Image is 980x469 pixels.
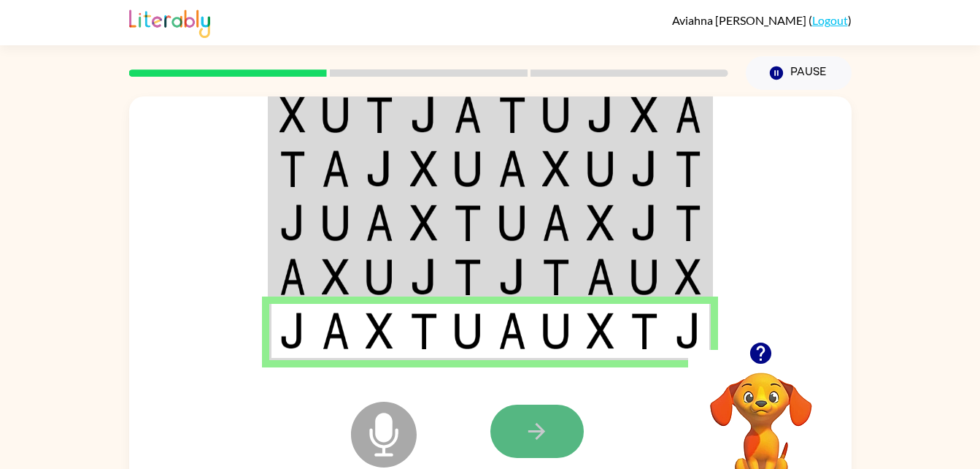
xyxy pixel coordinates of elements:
[587,313,614,349] img: x
[675,205,701,241] img: t
[542,313,570,349] img: u
[587,150,614,187] img: u
[542,150,570,187] img: x
[542,96,570,133] img: u
[454,259,482,295] img: t
[587,96,614,133] img: j
[129,6,210,38] img: Literably
[410,313,438,349] img: t
[410,150,438,187] img: x
[672,13,809,27] span: Aviahna [PERSON_NAME]
[498,150,526,187] img: a
[812,13,848,27] a: Logout
[630,205,658,241] img: j
[498,205,526,241] img: u
[675,150,701,187] img: t
[630,96,658,133] img: x
[454,150,482,187] img: u
[366,150,393,187] img: j
[410,205,438,241] img: x
[366,96,393,133] img: t
[672,13,852,27] div: ( )
[322,96,350,133] img: u
[410,259,438,295] img: j
[675,96,701,133] img: a
[746,56,852,90] button: Pause
[279,96,306,133] img: x
[366,205,393,241] img: a
[498,313,526,349] img: a
[587,205,614,241] img: x
[454,313,482,349] img: u
[322,313,350,349] img: a
[454,205,482,241] img: t
[322,205,350,241] img: u
[498,259,526,295] img: j
[675,313,701,349] img: j
[279,205,306,241] img: j
[675,259,701,295] img: x
[454,96,482,133] img: a
[366,259,393,295] img: u
[410,96,438,133] img: j
[322,150,350,187] img: a
[630,313,658,349] img: t
[279,313,306,349] img: j
[542,259,570,295] img: t
[366,313,393,349] img: x
[630,259,658,295] img: u
[279,150,306,187] img: t
[587,259,614,295] img: a
[542,205,570,241] img: a
[322,259,350,295] img: x
[279,259,306,295] img: a
[630,150,658,187] img: j
[498,96,526,133] img: t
